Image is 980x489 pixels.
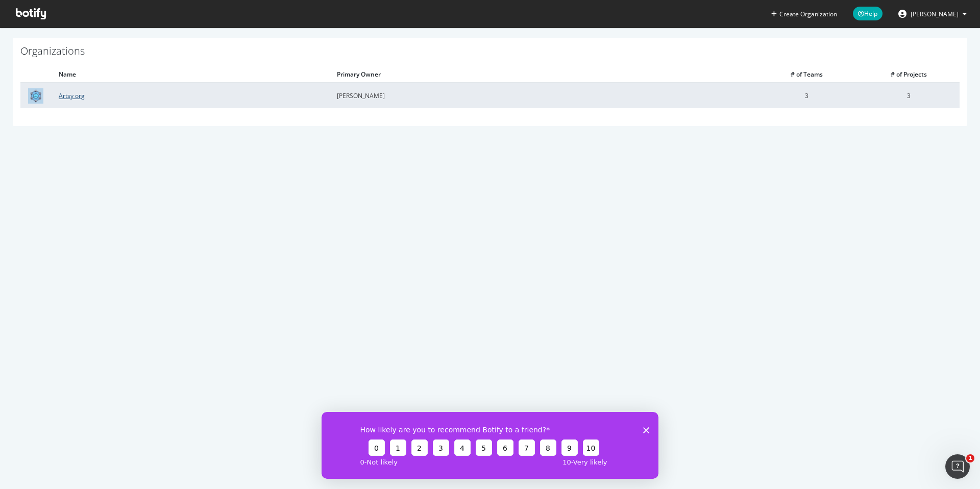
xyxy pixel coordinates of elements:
td: 3 [857,83,960,108]
th: Primary Owner [329,66,755,83]
span: Help [853,7,883,20]
th: Name [51,66,329,83]
th: # of Projects [857,66,960,83]
span: 1 [966,454,974,462]
button: Create Organization [771,9,838,19]
th: # of Teams [755,66,857,83]
iframe: Intercom live chat [945,454,970,479]
iframe: Survey from Botify [322,412,658,479]
img: Artsy org [28,88,43,104]
h1: Organizations [20,45,960,61]
td: [PERSON_NAME] [329,83,755,108]
a: Artsy org [59,91,85,100]
span: Paul Sanders [911,10,959,18]
button: [PERSON_NAME] [890,6,975,22]
td: 3 [755,83,857,108]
